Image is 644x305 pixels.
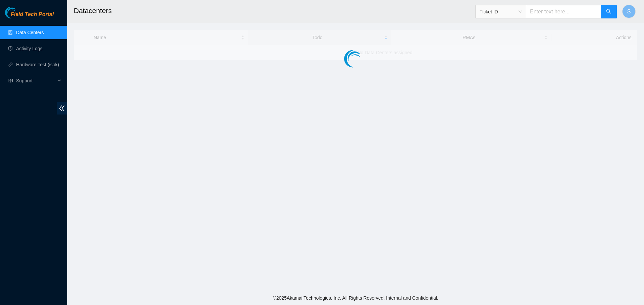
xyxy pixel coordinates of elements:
a: Hardware Test (isok) [16,62,59,67]
span: Ticket ID [480,7,522,17]
a: Akamai TechnologiesField Tech Portal [5,12,54,21]
img: Akamai Technologies [5,7,34,18]
a: Data Centers [16,30,44,35]
span: search [606,9,611,15]
a: Activity Logs [16,46,43,51]
span: Field Tech Portal [11,11,54,18]
input: Enter text here... [526,5,601,18]
span: double-left [57,102,67,115]
button: S [622,5,636,18]
span: read [8,78,13,83]
button: search [601,5,617,18]
span: Support [16,74,56,87]
footer: © 2025 Akamai Technologies, Inc. All Rights Reserved. Internal and Confidential. [67,291,644,305]
span: S [627,7,631,16]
